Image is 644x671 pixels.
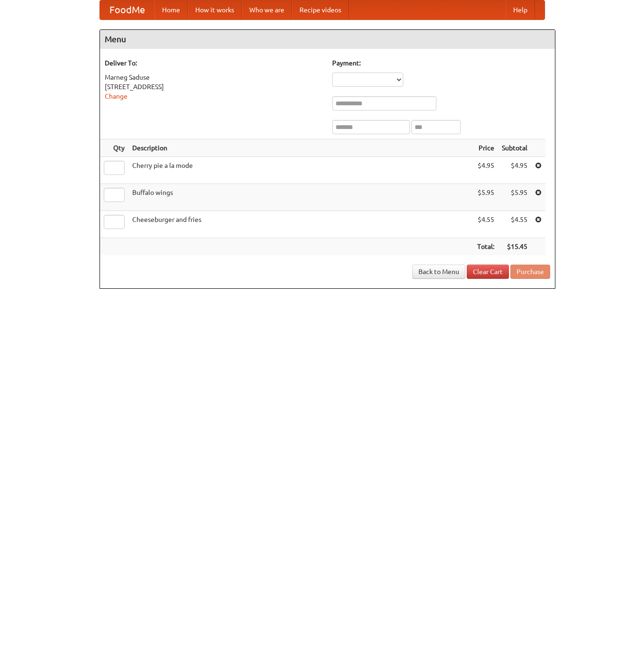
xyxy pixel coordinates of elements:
[128,157,473,184] td: Cherry pie a la mode
[473,139,498,157] th: Price
[498,238,531,256] th: $15.45
[105,92,127,100] a: Change
[100,0,154,19] a: FoodMe
[100,139,128,157] th: Qty
[412,265,465,279] a: Back to Menu
[154,0,188,19] a: Home
[105,73,323,82] div: Marneg Saduse
[498,139,531,157] th: Subtotal
[128,139,473,157] th: Description
[188,0,242,19] a: How it works
[332,58,550,68] h5: Payment:
[128,211,473,238] td: Cheeseburger and fries
[292,0,349,19] a: Recipe videos
[506,0,535,19] a: Help
[498,184,531,211] td: $5.95
[100,30,555,49] h4: Menu
[498,157,531,184] td: $4.95
[473,157,498,184] td: $4.95
[473,211,498,238] td: $4.55
[105,82,323,92] div: [STREET_ADDRESS]
[105,58,323,68] h5: Deliver To:
[498,211,531,238] td: $4.55
[510,265,550,279] button: Purchase
[473,184,498,211] td: $5.95
[473,238,498,256] th: Total:
[128,184,473,211] td: Buffalo wings
[467,265,509,279] a: Clear Cart
[242,0,292,19] a: Who we are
